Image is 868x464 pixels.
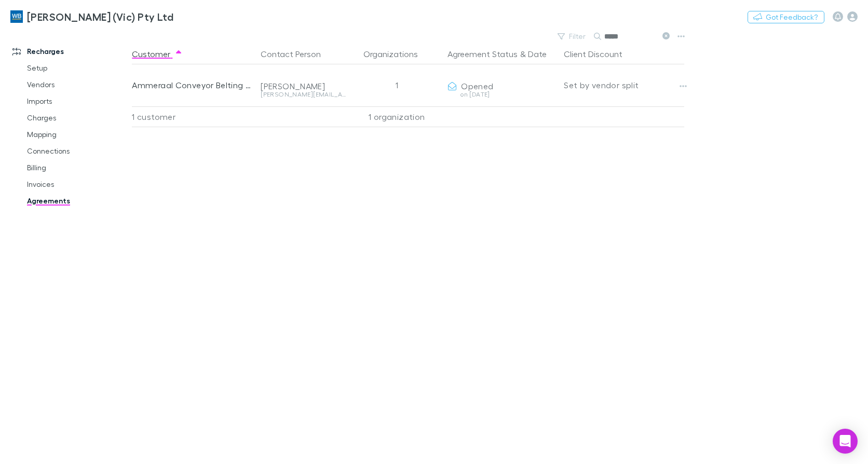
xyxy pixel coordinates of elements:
div: 1 organization [350,106,443,127]
button: Contact Person [261,44,333,64]
h3: [PERSON_NAME] (Vic) Pty Ltd [27,10,173,23]
a: Billing [17,159,138,176]
a: Charges [17,110,138,126]
button: Client Discount [564,44,635,64]
div: [PERSON_NAME][EMAIL_ADDRESS][PERSON_NAME][DOMAIN_NAME] [261,91,346,98]
div: on [DATE] [447,91,555,98]
button: Customer [132,44,183,64]
div: 1 customer [132,106,256,127]
div: 1 [350,64,443,106]
div: Ammeraal Conveyor Belting Pty Ltd [132,64,252,106]
div: & [447,44,555,64]
a: [PERSON_NAME] (Vic) Pty Ltd [4,4,180,29]
div: Open Intercom Messenger [833,429,858,454]
a: Mapping [17,126,138,143]
a: Vendors [17,76,138,93]
img: William Buck (Vic) Pty Ltd's Logo [10,10,23,23]
div: [PERSON_NAME] [261,81,346,91]
button: Got Feedback? [748,11,824,23]
span: Opened [461,81,493,91]
a: Setup [17,60,138,76]
a: Connections [17,143,138,159]
a: Invoices [17,176,138,193]
a: Imports [17,93,138,110]
a: Agreements [17,193,138,209]
div: Set by vendor split [564,64,684,106]
button: Date [528,44,547,64]
a: Recharges [2,43,138,60]
button: Organizations [363,44,430,64]
button: Filter [552,30,592,43]
button: Agreement Status [447,44,518,64]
